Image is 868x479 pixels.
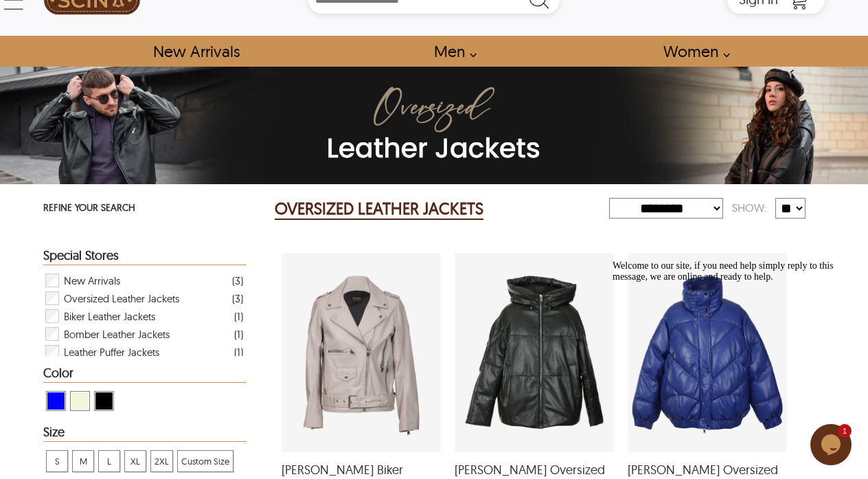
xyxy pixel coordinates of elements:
div: View XL Oversized Leather Jackets [124,450,146,472]
span: M [73,451,93,471]
div: ( 1 ) [234,326,243,343]
div: Show: [723,196,775,220]
div: View Beige Oversized Leather Jackets [70,391,90,411]
div: Filter New Arrivals Oversized Leather Jackets [44,271,243,289]
span: S [47,451,67,471]
p: REFINE YOUR SEARCH [43,198,247,219]
span: XL [125,451,146,471]
a: shop men's leather jackets [418,36,484,67]
div: Filter Biker Leather Jackets Oversized Leather Jackets [44,307,243,325]
div: Heading Filter Oversized Leather Jackets by Size [43,425,247,442]
a: Shop Women Leather Jackets [648,36,738,67]
div: ( 1 ) [234,344,243,361]
div: Heading Filter Oversized Leather Jackets by Color [43,366,247,383]
span: Bomber Leather Jackets [64,325,170,343]
div: ( 1 ) [234,308,243,325]
div: ( 3 ) [232,272,243,289]
div: Filter Bomber Leather Jackets Oversized Leather Jackets [44,325,243,343]
span: Custom Size [178,451,233,471]
span: 2XL [151,451,172,471]
div: Filter Oversized Leather Jackets Oversized Leather Jackets [44,289,243,307]
div: Oversized Leather Jackets 3 Results Found [275,195,593,223]
a: Shop New Arrivals [137,36,255,67]
span: Leather Puffer Jackets [64,343,159,361]
div: Heading Filter Oversized Leather Jackets by Special Stores [43,249,247,265]
div: View S Oversized Leather Jackets [46,450,68,472]
span: Oversized Leather Jackets [64,289,179,307]
div: View Custom Size Oversized Leather Jackets [177,450,233,472]
span: Biker Leather Jackets [64,307,155,325]
iframe: chat widget [607,255,854,417]
span: L [99,451,119,471]
div: View M Oversized Leather Jackets [72,450,94,472]
div: View L Oversized Leather Jackets [98,450,120,472]
div: Welcome to our site, if you need help simply reply to this message, we are online and ready to help. [5,5,253,27]
span: Welcome to our site, if you need help simply reply to this message, we are online and ready to help. [5,5,227,27]
div: View Black Oversized Leather Jackets [94,391,114,411]
div: Filter Leather Puffer Jackets Oversized Leather Jackets [44,343,243,361]
span: New Arrivals [64,271,120,289]
div: View 2XL Oversized Leather Jackets [150,450,173,472]
div: ( 3 ) [232,290,243,307]
h2: OVERSIZED LEATHER JACKETS [275,198,483,220]
iframe: chat widget [810,424,854,465]
div: View Blue Oversized Leather Jackets [46,391,66,411]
